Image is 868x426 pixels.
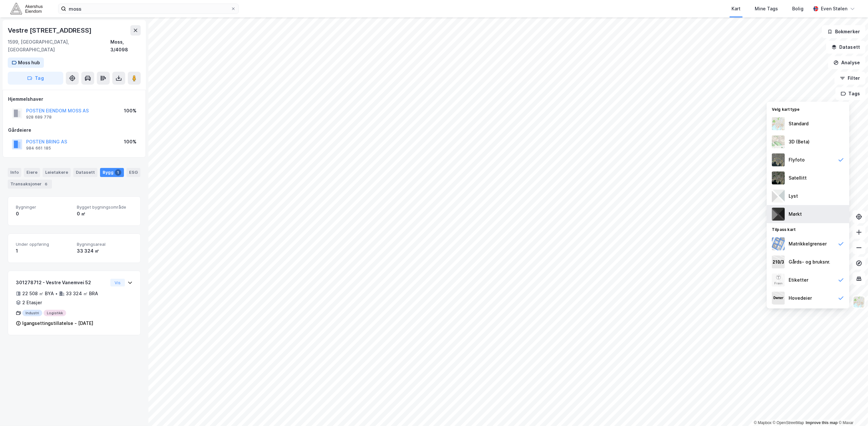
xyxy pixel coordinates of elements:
div: Vestre [STREET_ADDRESS] [8,25,93,36]
div: 0 [16,210,72,218]
div: Datasett [73,168,97,177]
div: Gårds- og bruksnr. [789,258,830,266]
div: 984 661 185 [26,146,51,151]
div: Satellitt [789,174,807,182]
div: Igangsettingstillatelse - [DATE] [22,319,93,327]
img: Z [772,135,785,148]
div: Standard [789,120,809,128]
span: Bygninger [16,204,72,210]
span: Under oppføring [16,242,72,247]
button: Datasett [826,41,865,54]
div: 100% [124,107,136,115]
div: Moss, 3/4098 [110,38,141,54]
div: 22 508 ㎡ BYA [22,290,54,297]
div: 1599, [GEOGRAPHIC_DATA], [GEOGRAPHIC_DATA] [8,38,110,54]
button: Filter [834,72,865,85]
img: akershus-eiendom-logo.9091f326c980b4bce74ccdd9f866810c.svg [10,3,43,14]
img: Z [772,117,785,130]
div: Hovedeier [789,294,812,302]
input: Søk på adresse, matrikkel, gårdeiere, leietakere eller personer [66,4,231,14]
div: 3D (Beta) [789,138,810,146]
div: Tilpass kart [767,223,849,235]
div: Lyst [789,192,798,200]
div: Moss hub [18,59,40,67]
img: cadastreKeys.547ab17ec502f5a4ef2b.jpeg [772,255,785,268]
div: 0 ㎡ [77,210,133,218]
img: Z [853,296,865,308]
img: nCdM7BzjoCAAAAAElFTkSuQmCC [772,208,785,221]
div: Mørkt [789,210,802,218]
div: Bygg [100,168,124,177]
div: Transaksjoner [8,180,52,189]
div: Matrikkelgrenser [789,240,827,248]
div: 33 324 ㎡ BRA [66,290,98,297]
div: 1 [16,247,72,255]
span: Bygget bygningsområde [77,204,133,210]
a: OpenStreetMap [773,421,804,425]
div: Etiketter [789,276,808,284]
div: Hjemmelshaver [8,95,140,103]
button: Vis [110,279,125,286]
img: cadastreBorders.cfe08de4b5ddd52a10de.jpeg [772,237,785,250]
div: Leietakere [43,168,71,177]
iframe: Chat Widget [836,395,868,426]
button: Tag [8,72,63,85]
div: 928 689 778 [26,115,52,120]
div: 33 324 ㎡ [77,247,133,255]
div: Velg karttype [767,103,849,115]
div: Flyfoto [789,156,805,164]
div: Bolig [792,5,803,13]
button: Analyse [828,56,865,69]
img: Z [772,153,785,166]
img: 9k= [772,171,785,184]
a: Improve this map [806,421,838,425]
div: Even Stølen [821,5,847,13]
div: 6 [43,181,49,187]
div: 1 [115,169,121,176]
img: majorOwner.b5e170eddb5c04bfeeff.jpeg [772,292,785,305]
div: Eiere [24,168,40,177]
button: Bokmerker [822,25,865,38]
div: Info [8,168,21,177]
div: Gårdeiere [8,126,140,134]
img: Z [772,274,785,286]
div: Kart [732,5,741,13]
div: 2 Etasjer [22,299,42,307]
button: Tags [835,87,865,100]
img: luj3wr1y2y3+OchiMxRmMxRlscgabnMEmZ7DJGWxyBpucwSZnsMkZbHIGm5zBJmewyRlscgabnMEmZ7DJGWxyBpucwSZnsMkZ... [772,190,785,203]
span: Bygningsareal [77,242,133,247]
div: • [55,291,58,296]
div: Kontrollprogram for chat [836,395,868,426]
div: 100% [124,138,136,146]
div: Mine Tags [755,5,778,13]
div: ESG [126,168,140,177]
a: Mapbox [754,421,772,425]
div: 301278712 - Vestre Vanemvei 52 [16,279,108,286]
